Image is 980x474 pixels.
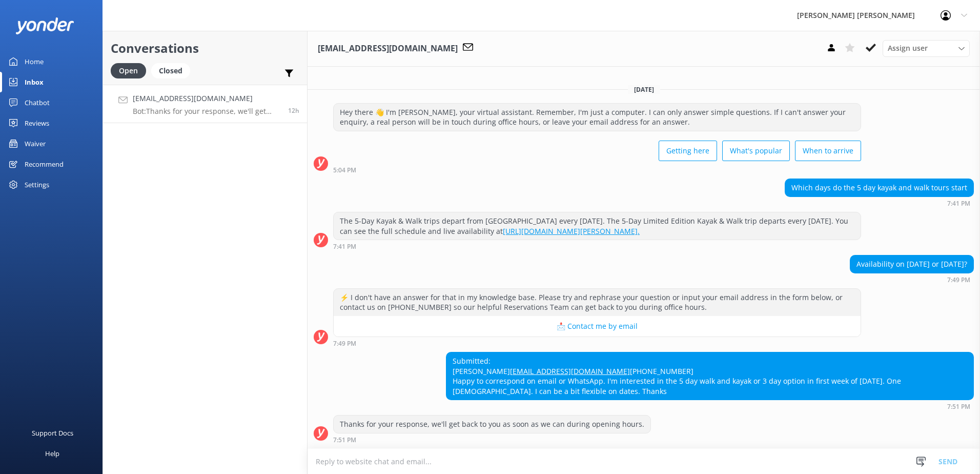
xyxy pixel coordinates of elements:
div: Thanks for your response, we'll get back to you as soon as we can during opening hours. [334,416,650,433]
div: Open [111,63,146,78]
div: ⚡ I don't have an answer for that in my knowledge base. Please try and rephrase your question or ... [334,289,861,316]
div: Assign User [883,40,970,56]
div: Sep 13 2025 07:49pm (UTC +12:00) Pacific/Auckland [850,276,974,283]
div: Sep 13 2025 07:51pm (UTC +12:00) Pacific/Auckland [446,403,974,410]
div: Sep 13 2025 07:51pm (UTC +12:00) Pacific/Auckland [333,436,651,443]
div: Reviews [25,113,49,133]
div: Sep 13 2025 07:49pm (UTC +12:00) Pacific/Auckland [333,340,861,347]
div: Inbox [25,72,44,92]
button: What's popular [722,141,790,161]
h3: [EMAIL_ADDRESS][DOMAIN_NAME] [318,42,458,55]
button: When to arrive [795,141,861,161]
strong: 7:51 PM [947,404,970,410]
div: Recommend [25,154,64,174]
strong: 7:49 PM [333,341,356,347]
a: [EMAIL_ADDRESS][DOMAIN_NAME] [510,366,630,376]
div: Sep 13 2025 05:04pm (UTC +12:00) Pacific/Auckland [333,166,861,173]
p: Bot: Thanks for your response, we'll get back to you as soon as we can during opening hours. [133,107,280,116]
div: Which days do the 5 day kayak and walk tours start [785,179,973,196]
strong: 7:41 PM [333,244,356,250]
strong: 7:49 PM [947,277,970,283]
span: [DATE] [628,85,660,94]
strong: 7:51 PM [333,437,356,443]
h4: [EMAIL_ADDRESS][DOMAIN_NAME] [133,93,280,104]
strong: 5:04 PM [333,167,356,173]
a: [EMAIL_ADDRESS][DOMAIN_NAME]Bot:Thanks for your response, we'll get back to you as soon as we can... [103,85,307,123]
a: Closed [151,65,195,76]
button: 📩 Contact me by email [334,316,861,337]
div: Settings [25,174,49,195]
div: Chatbot [25,92,50,113]
span: Assign user [888,43,928,54]
a: Open [111,65,151,76]
div: Help [45,443,59,464]
img: yonder-white-logo.png [15,17,74,34]
button: Getting here [659,141,717,161]
div: The 5-Day Kayak & Walk trips depart from [GEOGRAPHIC_DATA] every [DATE]. The 5-Day Limited Editio... [334,212,861,240]
div: Closed [151,63,190,78]
div: Submitted: [PERSON_NAME] [PHONE_NUMBER] Happy to correspond on email or WhatsApp. I'm interested ... [446,352,973,400]
div: Hey there 👋 I'm [PERSON_NAME], your virtual assistant. Remember, I'm just a computer. I can only ... [334,104,861,131]
div: Home [25,51,44,72]
div: Availability on [DATE] or [DATE]? [850,255,973,273]
div: Sep 13 2025 07:41pm (UTC +12:00) Pacific/Auckland [785,200,974,207]
span: Sep 13 2025 07:51pm (UTC +12:00) Pacific/Auckland [288,106,299,115]
a: [URL][DOMAIN_NAME][PERSON_NAME]. [503,226,640,236]
h2: Conversations [111,38,299,58]
div: Sep 13 2025 07:41pm (UTC +12:00) Pacific/Auckland [333,243,861,250]
div: Support Docs [32,423,73,443]
strong: 7:41 PM [947,201,970,207]
div: Waiver [25,133,46,154]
